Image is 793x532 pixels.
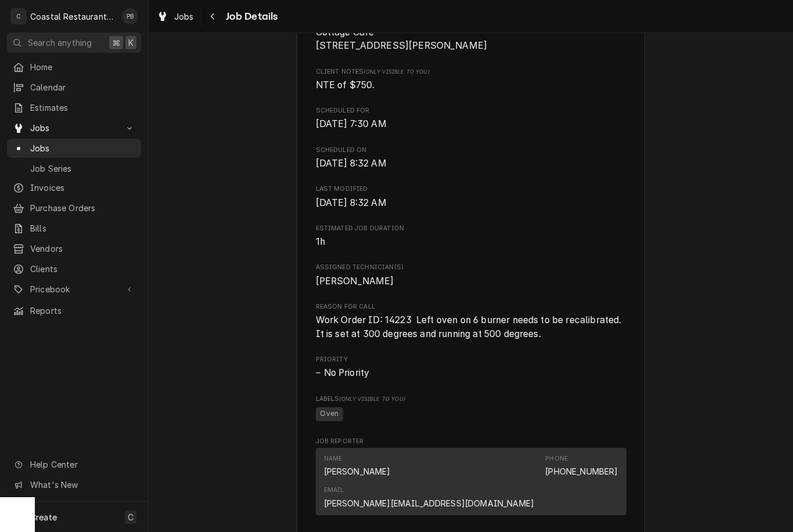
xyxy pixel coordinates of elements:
[316,67,626,92] div: [object Object]
[316,448,626,515] div: Contact
[316,184,626,209] div: Last Modified
[316,302,626,341] div: Reason For Call
[316,157,626,171] span: Scheduled On
[324,498,535,508] a: [PERSON_NAME][EMAIL_ADDRESS][DOMAIN_NAME]
[30,458,134,471] span: Help Center
[30,283,118,295] span: Pricebook
[7,455,141,474] a: Go to Help Center
[30,243,135,255] span: Vendors
[316,406,626,423] span: [object Object]
[316,236,325,247] span: 1h
[7,178,141,197] a: Invoices
[204,7,222,26] button: Navigate back
[316,78,626,92] span: [object Object]
[363,68,429,75] span: (Only Visible to You)
[7,280,141,299] a: Go to Pricebook
[316,79,375,91] span: NTE of $750.
[30,142,135,154] span: Jobs
[30,305,135,317] span: Reports
[316,355,626,364] span: Priority
[7,159,141,178] a: Job Series
[122,8,138,24] div: Phill Blush's Avatar
[316,274,626,288] span: Assigned Technician(s)
[316,395,626,423] div: [object Object]
[10,8,27,24] div: C
[316,197,387,208] span: [DATE] 8:32 AM
[7,118,141,137] a: Go to Jobs
[30,222,135,234] span: Bills
[316,263,626,288] div: Assigned Technician(s)
[316,395,626,404] span: Labels
[30,10,116,23] div: Coastal Restaurant Repair
[30,479,134,491] span: What's New
[324,454,391,477] div: Name
[174,10,194,23] span: Jobs
[30,61,135,73] span: Home
[316,117,626,131] span: Scheduled For
[122,8,138,24] div: PB
[30,512,57,522] span: Create
[30,182,135,194] span: Invoices
[7,139,141,158] a: Jobs
[545,454,618,477] div: Phone
[152,7,199,26] a: Jobs
[7,78,141,97] a: Calendar
[30,81,135,93] span: Calendar
[7,32,141,53] button: Search anything⌘K
[316,118,387,129] span: [DATE] 7:30 AM
[7,57,141,77] a: Home
[316,26,626,53] span: Service Location
[7,475,141,494] a: Go to What's New
[324,486,535,509] div: Email
[316,437,626,446] span: Job Reporter
[316,263,626,272] span: Assigned Technician(s)
[545,466,618,476] a: [PHONE_NUMBER]
[316,437,626,520] div: Job Reporter
[30,102,135,114] span: Estimates
[316,184,626,194] span: Last Modified
[7,219,141,238] a: Bills
[316,158,387,169] span: [DATE] 8:32 AM
[316,14,626,53] div: Service Location
[316,313,626,341] span: Reason For Call
[324,486,344,495] div: Email
[222,9,278,24] span: Job Details
[316,146,626,155] span: Scheduled On
[316,276,394,287] span: [PERSON_NAME]
[316,366,626,380] div: No Priority
[30,122,118,134] span: Jobs
[316,196,626,210] span: Last Modified
[128,37,134,49] span: K
[7,259,141,278] a: Clients
[7,301,141,320] a: Reports
[324,454,343,464] div: Name
[7,198,141,218] a: Purchase Orders
[316,448,626,520] div: Job Reporter List
[30,162,135,175] span: Job Series
[316,106,626,131] div: Scheduled For
[112,37,120,49] span: ⌘
[316,106,626,115] span: Scheduled For
[316,224,626,249] div: Estimated Job Duration
[324,465,391,477] div: [PERSON_NAME]
[28,37,92,49] span: Search anything
[316,355,626,380] div: Priority
[316,224,626,233] span: Estimated Job Duration
[316,235,626,249] span: Estimated Job Duration
[316,407,344,421] span: Oven
[316,67,626,77] span: Client Notes
[7,98,141,117] a: Estimates
[30,202,135,214] span: Purchase Orders
[7,239,141,258] a: Vendors
[545,454,568,464] div: Phone
[30,263,135,275] span: Clients
[128,511,134,523] span: C
[316,146,626,171] div: Scheduled On
[316,366,626,380] span: Priority
[339,396,405,402] span: (Only Visible to You)
[316,314,624,339] span: Work Order ID: 14223 Left oven on 6 burner needs to be recalibrated. It is set at 300 degrees and...
[316,302,626,312] span: Reason For Call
